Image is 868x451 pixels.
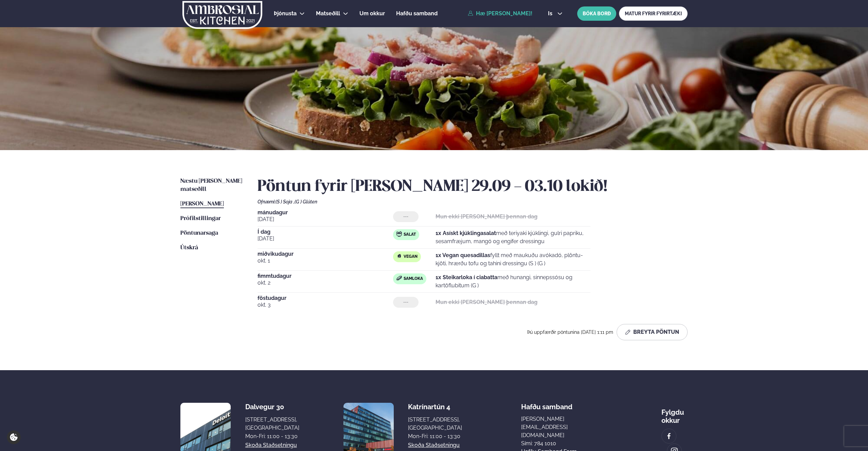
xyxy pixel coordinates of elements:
span: Um okkur [359,10,385,17]
strong: 1x Steikarloka í ciabatta [436,274,497,281]
button: is [543,11,568,16]
span: [PERSON_NAME] [180,201,224,207]
a: Cookie settings [7,430,21,444]
img: salad.svg [396,231,402,237]
span: Hafðu samband [396,10,438,17]
span: (G ) Glúten [295,199,317,204]
a: Pöntunarsaga [180,229,218,237]
span: [DATE] [258,235,393,243]
span: Þjónusta [274,10,297,17]
button: BÓKA BORÐ [577,6,616,21]
span: Þú uppfærðir pöntunina [DATE] 1:11 pm [527,329,614,335]
img: sandwich-new-16px.svg [396,276,402,281]
a: Hafðu samband [396,10,438,18]
span: Salat [404,232,416,237]
a: [PERSON_NAME][EMAIL_ADDRESS][DOMAIN_NAME] [521,415,603,439]
div: [STREET_ADDRESS], [GEOGRAPHIC_DATA] [408,416,462,432]
div: Dalvegur 30 [245,403,299,411]
button: Breyta Pöntun [617,324,688,340]
a: Um okkur [359,10,385,18]
a: Matseðill [316,10,340,18]
p: með hunangi, sinnepssósu og kartöflubitum (G ) [436,273,590,290]
div: Ofnæmi: [258,199,688,204]
div: Katrínartún 4 [408,403,462,411]
a: Næstu [PERSON_NAME] matseðill [180,177,244,194]
span: okt. 2 [258,279,393,287]
a: Útskrá [180,244,198,252]
span: Í dag [258,229,393,235]
a: Prófílstillingar [180,215,221,223]
span: Hafðu samband [521,397,572,411]
h2: Pöntun fyrir [PERSON_NAME] 29.09 - 03.10 lokið! [258,177,688,196]
p: með teriyaki kjúklingi, gulri papriku, sesamfræjum, mangó og engifer dressingu [436,229,590,246]
span: Prófílstillingar [180,216,221,221]
img: logo [182,1,263,29]
strong: Mun ekki [PERSON_NAME] þennan dag [436,213,537,220]
span: miðvikudagur [258,251,393,257]
span: föstudagur [258,295,393,301]
p: fyllt með maukuðu avókadó, plöntu-kjöti, hrærðu tofu og tahini dressingu (S ) (G ) [436,251,590,268]
span: okt. 3 [258,301,393,309]
span: [DATE] [258,215,393,223]
div: [STREET_ADDRESS], [GEOGRAPHIC_DATA] [245,416,299,432]
strong: 1x Asískt kjúklingasalat [436,230,496,236]
a: Skoða staðsetningu [408,441,460,449]
p: Sími: 784 1010 [521,439,603,448]
span: --- [403,214,408,219]
strong: Mun ekki [PERSON_NAME] þennan dag [436,299,537,305]
span: --- [403,300,408,305]
span: Samloka [404,276,423,282]
a: Skoða staðsetningu [245,441,297,449]
div: Mon-Fri: 11:00 - 13:30 [245,432,299,440]
div: Fylgdu okkur [661,403,688,425]
span: mánudagur [258,210,393,215]
span: okt. 1 [258,257,393,265]
img: image alt [665,432,673,440]
a: MATUR FYRIR FYRIRTÆKI [619,6,688,21]
a: [PERSON_NAME] [180,200,224,208]
div: Mon-Fri: 11:00 - 13:30 [408,432,462,440]
span: is [548,11,554,16]
span: Útskrá [180,245,198,251]
strong: 1x Vegan quesadillas [436,252,490,258]
span: Vegan [404,254,418,259]
span: (S ) Soja , [276,199,295,204]
span: Matseðill [316,10,340,17]
span: fimmtudagur [258,273,393,279]
a: Þjónusta [274,10,297,18]
a: Hæ [PERSON_NAME]! [468,11,532,17]
span: Pöntunarsaga [180,230,218,236]
img: Vegan.svg [396,253,402,259]
a: image alt [662,429,676,443]
span: Næstu [PERSON_NAME] matseðill [180,178,242,192]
